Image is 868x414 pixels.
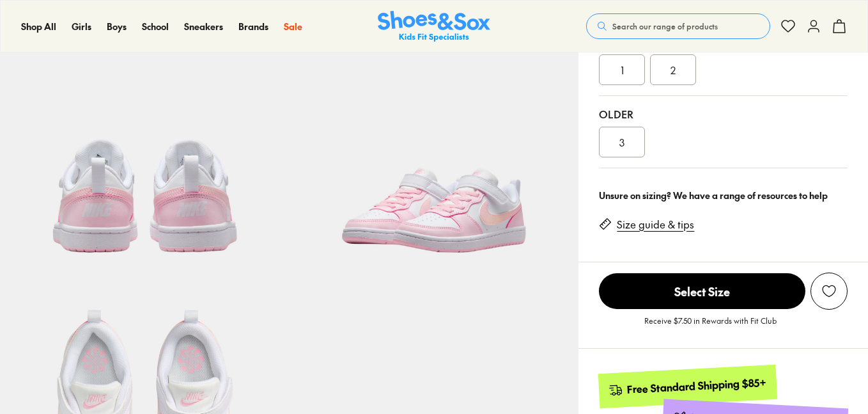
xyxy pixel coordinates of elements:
[599,106,848,122] div: Older
[627,376,767,397] div: Free Standard Shipping $85+
[644,315,777,338] p: Receive $7.50 in Rewards with Fit Club
[290,1,579,291] img: 7-454384_1
[612,20,718,32] span: Search our range of products
[142,20,169,33] a: School
[621,62,624,77] span: 1
[586,13,770,39] button: Search our range of products
[617,218,694,232] a: Size guide & tips
[72,20,91,33] a: Girls
[598,365,777,408] a: Free Standard Shipping $85+
[21,20,56,33] a: Shop All
[599,273,805,310] button: Select Size
[670,62,676,77] span: 2
[238,20,268,33] span: Brands
[184,20,223,33] a: Sneakers
[599,273,805,309] span: Select Size
[284,20,302,33] span: Sale
[378,11,490,42] img: SNS_Logo_Responsive.svg
[238,20,268,33] a: Brands
[284,20,302,33] a: Sale
[599,189,848,202] div: Unsure on sizing? We have a range of resources to help
[184,20,223,33] span: Sneakers
[619,134,624,150] span: 3
[142,20,169,33] span: School
[378,11,490,42] a: Shoes & Sox
[107,20,127,33] a: Boys
[72,20,91,33] span: Girls
[21,20,56,33] span: Shop All
[810,273,848,310] button: Add to Wishlist
[107,20,127,33] span: Boys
